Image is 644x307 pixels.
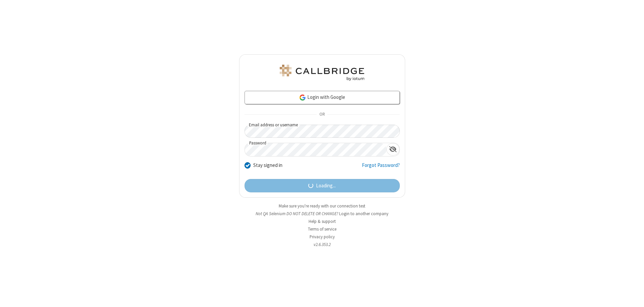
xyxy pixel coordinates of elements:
input: Password [245,143,386,156]
a: Privacy policy [310,234,335,240]
span: OR [317,110,327,119]
img: QA Selenium DO NOT DELETE OR CHANGE [278,65,366,81]
button: Login to another company [339,210,388,217]
li: v2.6.353.2 [239,241,405,248]
a: Forgot Password? [362,162,400,174]
button: Loading... [245,179,400,192]
div: Show password [386,143,399,156]
a: Terms of service [308,226,336,232]
li: Not QA Selenium DO NOT DELETE OR CHANGE? [239,210,405,217]
span: Loading... [316,182,336,190]
iframe: Chat [627,290,639,302]
img: google-icon.png [299,94,306,101]
a: Help & support [309,219,336,224]
a: Make sure you're ready with our connection test [279,203,365,209]
label: Stay signed in [253,162,282,169]
a: Login with Google [245,91,400,104]
input: Email address or username [245,125,400,138]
